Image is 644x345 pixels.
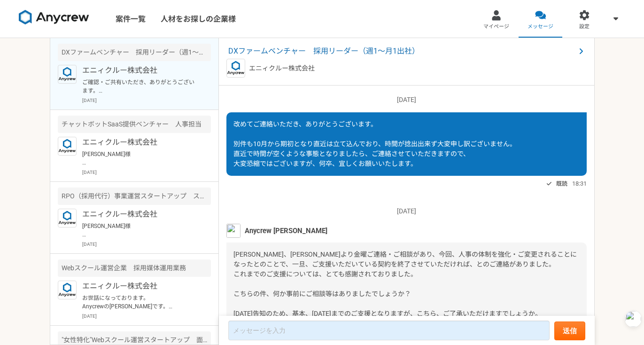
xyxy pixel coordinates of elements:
[19,10,89,25] img: 8DqYSo04kwAAAAASUVORK5CYII=
[82,222,198,239] p: [PERSON_NAME]様 ご連絡いただき、ありがとうございます。 別件につきまして、承知いたしました。 取り急ぎの対応となり、大変恐縮ではございますが、 引き続き何卒、宜しくお願いいたします。
[58,259,211,277] div: Webスクール運営企業 採用媒体運用業務
[82,281,198,292] p: エニィクルー株式会社
[226,206,587,216] p: [DATE]
[483,23,509,31] span: マイページ
[82,169,211,176] p: [DATE]
[572,179,587,188] span: 18:31
[58,188,211,205] div: RPO（採用代行）事業運営スタートアップ スカウト・クライアント対応
[58,137,77,156] img: logo_text_blue_01.png
[82,241,211,248] p: [DATE]
[245,226,327,236] span: Anycrew [PERSON_NAME]
[554,321,585,340] button: 送信
[579,23,590,31] span: 設定
[226,59,245,78] img: logo_text_blue_01.png
[226,224,241,238] img: MHYT8150_2.jpg
[233,251,577,327] span: [PERSON_NAME]、[PERSON_NAME]より金曜ご連絡・ご相談があり、今回、人事の体制を強化・ご変更されることになったとのことで、一旦、ご支援いただいている契約を終了させていただけ...
[58,209,77,227] img: logo_text_blue_01.png
[233,120,516,167] span: 改めてご連絡いただき、ありがとうございます。 別件も10月から期初となり直近は立て込んでおり、時間が捻出出来ず大変申し訳ございません。 直近で時間が空くような事態となりましたら、ご連絡させていた...
[82,137,198,148] p: エニィクルー株式会社
[528,23,553,31] span: メッセージ
[249,63,315,73] p: エニィクルー株式会社
[82,294,198,311] p: お世話になっております。 Anycrewの[PERSON_NAME]です。 ご経歴を拝見させていただき、お声がけさせていただきました。 こちらの案件の応募はいかがでしょうか？ 必須スキル面をご確...
[58,281,77,299] img: logo_text_blue_01.png
[82,78,198,95] p: ご確認・ご共有いただき、ありがとうございます。 [PERSON_NAME]に、再度確認も行いましたが、社内協議の結果、人事マネージャーの意向として”直接採用を担当していきたい”という体制変更の位...
[82,209,198,220] p: エニィクルー株式会社
[82,150,198,167] p: [PERSON_NAME]様 ご連絡いただき、ありがとうございます。 こちらの件につきまして、承知いたしました。 取り急ぎの対応となり、大変恐縮ではございますが、 何卒、宜しくお願いいたします。
[226,95,587,105] p: [DATE]
[556,178,567,189] span: 既読
[58,116,211,133] div: チャットボットSaaS提供ベンチャー 人事担当
[228,46,575,57] span: DXファームベンチャー 採用リーダー（週1〜月1出社）
[82,97,211,104] p: [DATE]
[82,65,198,76] p: エニィクルー株式会社
[82,313,211,320] p: [DATE]
[58,65,77,84] img: logo_text_blue_01.png
[58,44,211,61] div: DXファームベンチャー 採用リーダー（週1〜月1出社）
